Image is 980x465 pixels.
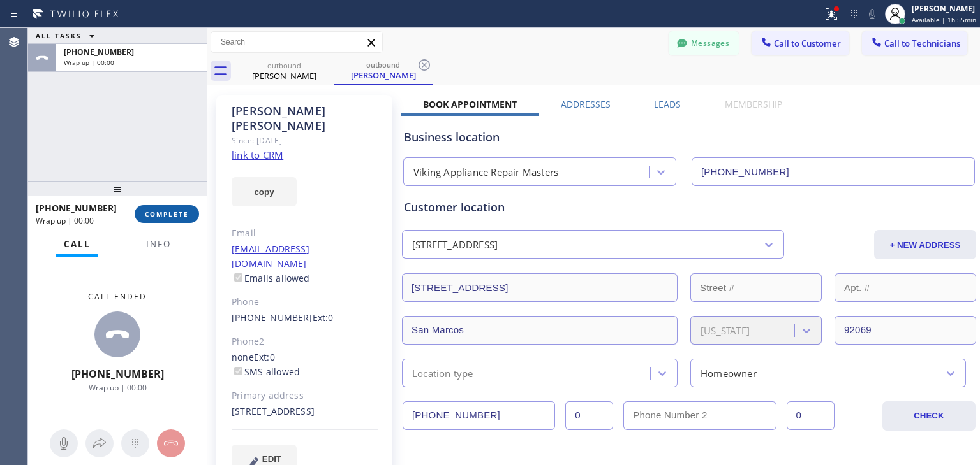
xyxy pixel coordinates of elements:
a: [EMAIL_ADDRESS][DOMAIN_NAME] [232,243,309,269]
div: Homeowner [701,366,757,380]
button: + NEW ADDRESS [874,230,976,259]
div: [PERSON_NAME] [335,69,431,81]
span: EDIT [262,454,281,464]
button: Call [56,232,98,257]
input: City [402,316,678,345]
div: [STREET_ADDRESS] [232,404,378,419]
input: Street # [690,273,822,302]
button: CHECK [882,401,976,431]
label: Emails allowed [232,272,310,284]
label: SMS allowed [232,366,300,378]
input: Phone Number 2 [623,401,776,430]
label: Membership [725,98,782,110]
label: Addresses [561,98,611,110]
div: outbound [236,61,332,70]
span: Info [146,238,171,250]
div: Phone2 [232,334,378,349]
span: ALL TASKS [36,31,82,40]
span: Ext: 0 [254,351,275,363]
div: [PERSON_NAME] [PERSON_NAME] [232,104,378,133]
span: COMPLETE [145,210,189,218]
div: Donna Klein [236,57,332,85]
input: Ext. 2 [787,401,835,430]
span: Ext: 0 [313,311,334,324]
label: Book Appointment [423,98,517,110]
span: [PHONE_NUMBER] [36,202,117,214]
span: [PHONE_NUMBER] [64,46,134,57]
input: Search [211,32,382,52]
button: Open directory [85,429,114,457]
span: Wrap up | 00:00 [64,58,114,67]
input: Ext. [565,401,613,430]
div: Email [232,226,378,241]
button: Open dialpad [121,429,149,457]
input: Phone Number [692,157,975,186]
a: [PHONE_NUMBER] [232,311,313,324]
div: [PERSON_NAME] [912,3,976,14]
input: Emails allowed [234,273,242,282]
span: Call to Technicians [884,38,960,49]
div: outbound [335,60,431,69]
input: Phone Number [403,401,555,430]
button: Hang up [157,429,185,457]
div: Viking Appliance Repair Masters [413,165,558,180]
button: Mute [50,429,78,457]
label: Leads [654,98,681,110]
div: Business location [404,129,974,146]
input: Apt. # [835,273,976,302]
input: Address [402,273,678,302]
span: Wrap up | 00:00 [89,382,147,393]
span: Available | 1h 55min [912,15,976,24]
button: Messages [669,31,739,55]
div: Since: [DATE] [232,133,378,148]
div: [PERSON_NAME] [236,70,332,82]
div: Phone [232,295,378,310]
span: Call ended [88,291,147,302]
div: Customer location [404,199,974,216]
button: copy [232,177,297,206]
button: Mute [863,5,881,23]
div: Donna Klein [335,57,431,84]
button: Info [138,232,179,257]
a: link to CRM [232,148,283,161]
span: [PHONE_NUMBER] [71,367,164,381]
button: Call to Customer [752,31,849,55]
span: Wrap up | 00:00 [36,215,94,226]
input: ZIP [835,316,976,345]
div: Location type [412,366,473,380]
div: Primary address [232,389,378,403]
button: Call to Technicians [862,31,967,55]
button: ALL TASKS [28,28,107,43]
span: Call [64,238,91,250]
div: [STREET_ADDRESS] [412,238,498,252]
input: SMS allowed [234,367,242,375]
span: Call to Customer [774,38,841,49]
button: COMPLETE [135,205,199,223]
div: none [232,350,378,380]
